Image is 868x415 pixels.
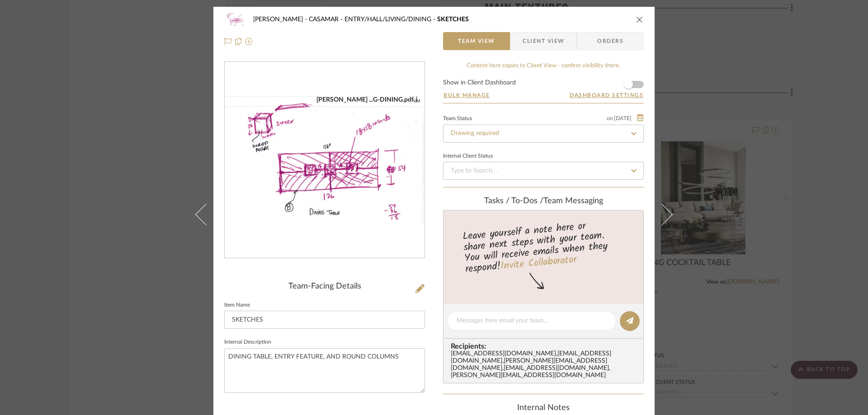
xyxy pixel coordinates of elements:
button: Bulk Manage [443,91,491,99]
span: Team View [458,32,495,50]
div: Internal Client Status [443,154,493,159]
span: Client View [523,32,564,50]
span: SKETCHES [437,16,469,23]
a: Invite Collaborator [500,252,577,274]
div: [EMAIL_ADDRESS][DOMAIN_NAME] , [EMAIL_ADDRESS][DOMAIN_NAME] , [PERSON_NAME][EMAIL_ADDRESS][DOMAIN... [451,350,640,379]
input: Enter Item Name [224,311,425,329]
div: [PERSON_NAME] ...G-DINING.pdf [316,96,420,104]
label: Internal Description [224,340,271,345]
input: Type to Search… [443,125,644,143]
span: Recipients: [451,342,640,350]
button: Dashboard Settings [569,91,644,99]
span: [DATE] [613,115,632,121]
span: Orders [587,32,633,50]
button: close [636,15,644,23]
input: Type to Search… [443,162,644,180]
span: Tasks / To-Dos / [484,197,543,205]
div: Internal Notes [443,403,644,413]
img: f3d6c2da-576e-4cf1-bde1-63ff20ad8bf9_436x436.jpg [225,96,425,225]
div: team Messaging [443,196,644,206]
span: on [607,116,613,121]
div: 0 [225,96,425,225]
span: ENTRY/HALL/LIVING/DINING [344,16,437,23]
div: Content here copies to Client View - confirm visibility there. [443,61,644,70]
div: Leave yourself a note here or share next steps with your team. You will receive emails when they ... [442,216,645,277]
label: Item Name [224,303,250,308]
div: Team Status [443,117,472,121]
span: [PERSON_NAME] - CASAMAR [253,16,344,23]
img: f3d6c2da-576e-4cf1-bde1-63ff20ad8bf9_48x40.jpg [224,10,246,28]
div: Team-Facing Details [224,282,425,292]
